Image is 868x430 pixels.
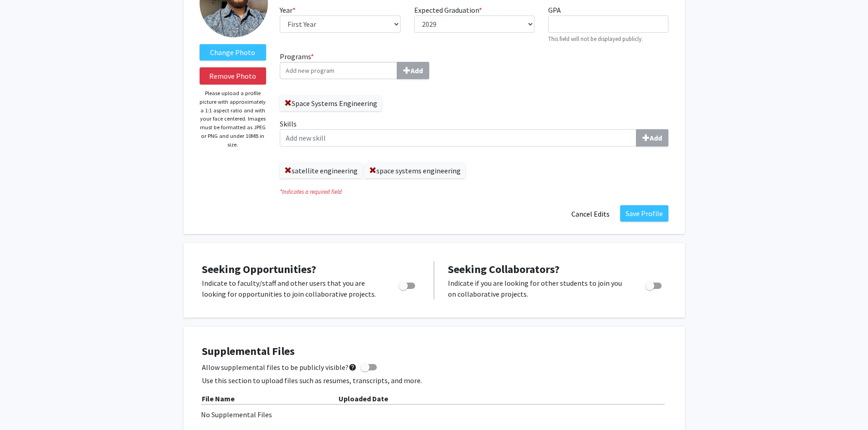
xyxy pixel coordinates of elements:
[7,389,39,423] iframe: Chat
[650,133,662,142] b: Add
[200,44,267,61] label: ChangeProfile Picture
[201,409,668,420] div: No Supplemental Files
[202,375,667,386] p: Use this section to upload files such as resumes, transcripts, and more.
[548,35,643,42] small: This field will not be displayed publicly.
[448,278,628,299] p: Indicate if you are looking for other students to join you on collaborative projects.
[202,262,316,276] span: Seeking Opportunities?
[349,362,357,373] mat-icon: help
[200,67,267,85] button: Remove Photo
[636,129,668,147] button: Skills
[448,262,560,276] span: Seeking Collaborators?
[280,51,467,79] label: Programs
[397,62,429,79] button: Programs*
[411,66,423,75] b: Add
[395,278,420,291] div: Toggle
[414,5,482,15] label: Expected Graduation
[339,394,388,403] b: Uploaded Date
[565,205,616,223] button: Cancel Edits
[280,187,668,196] i: Indicates a required field
[202,362,357,373] span: Allow supplemental files to be publicly visible?
[280,62,397,79] input: Programs*Add
[280,118,668,147] label: Skills
[200,89,267,149] p: Please upload a profile picture with approximately a 1:1 aspect ratio and with your face centered...
[642,278,667,291] div: Toggle
[280,96,382,111] label: Space Systems Engineering
[280,129,637,147] input: SkillsAdd
[202,345,667,358] h4: Supplemental Files
[548,5,561,15] label: GPA
[620,205,668,222] button: Save Profile
[280,5,296,15] label: Year
[202,394,235,403] b: File Name
[280,163,362,178] label: satellite engineering
[202,278,381,299] p: Indicate to faculty/staff and other users that you are looking for opportunities to join collabor...
[365,163,465,178] label: space systems engineering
